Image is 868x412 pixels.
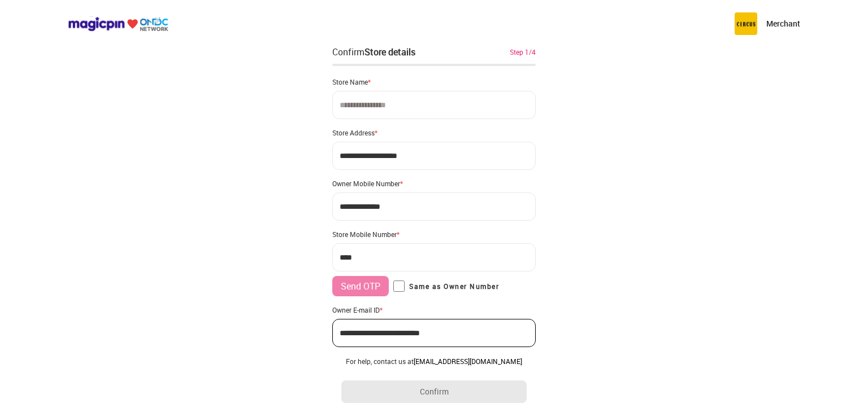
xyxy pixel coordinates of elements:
[332,128,536,137] div: Store Address
[341,380,527,403] button: Confirm
[332,45,415,59] div: Confirm
[332,305,536,314] div: Owner E-mail ID
[766,18,800,29] p: Merchant
[393,280,499,292] label: Same as Owner Number
[332,276,389,296] button: Send OTP
[393,280,405,292] input: Same as Owner Number
[735,12,757,35] img: circus.b677b59b.png
[332,230,536,239] div: Store Mobile Number
[68,16,168,32] img: ondc-logo-new-small.8a59708e.svg
[332,179,536,188] div: Owner Mobile Number
[364,46,415,58] div: Store details
[332,77,536,86] div: Store Name
[510,47,536,57] div: Step 1/4
[341,357,527,366] div: For help, contact us at
[414,357,522,366] a: [EMAIL_ADDRESS][DOMAIN_NAME]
